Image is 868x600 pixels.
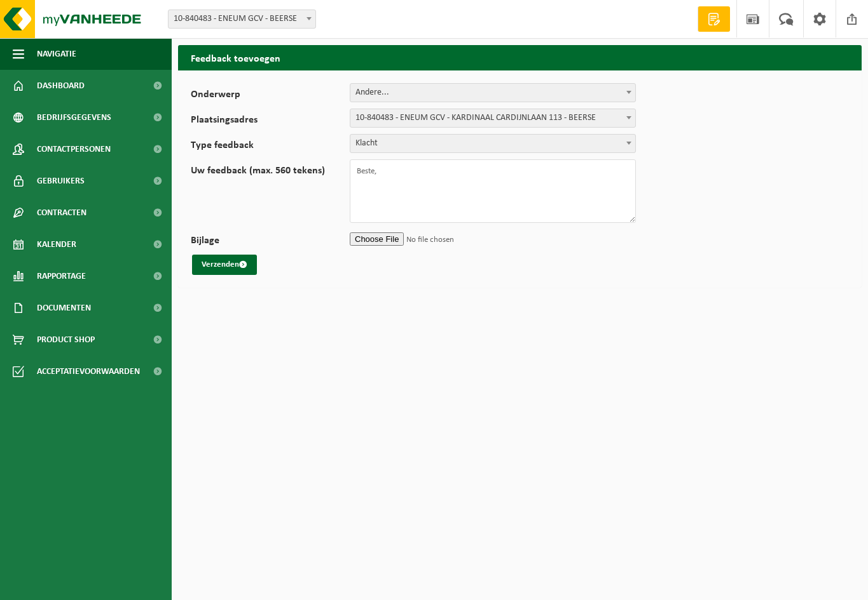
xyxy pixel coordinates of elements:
span: 10-840483 - ENEUM GCV - BEERSE [168,10,316,29]
span: Klacht [350,135,635,152]
span: Andere... [350,83,636,102]
span: Kalender [37,229,76,260]
label: Type feedback [191,140,350,153]
span: Contracten [37,197,86,229]
span: 10-840483 - ENEUM GCV - BEERSE [169,10,315,28]
span: Dashboard [37,70,85,102]
span: Navigatie [37,38,76,70]
span: Rapportage [37,260,86,292]
label: Onderwerp [191,90,350,102]
span: Bedrijfsgegevens [37,102,111,133]
span: 10-840483 - ENEUM GCV - KARDINAAL CARDIJNLAAN 113 - BEERSE [350,109,636,128]
span: 10-840483 - ENEUM GCV - KARDINAAL CARDIJNLAAN 113 - BEERSE [350,109,635,127]
h2: Feedback toevoegen [178,45,862,70]
span: Andere... [350,84,635,102]
span: Acceptatievoorwaarden [37,356,140,387]
span: Klacht [350,134,636,153]
button: Verzenden [192,255,257,275]
span: Gebruikers [37,165,85,197]
label: Bijlage [191,236,350,248]
label: Plaatsingsadres [191,115,350,128]
span: Documenten [37,292,91,324]
span: Contactpersonen [37,133,111,165]
span: Product Shop [37,324,95,356]
label: Uw feedback (max. 560 tekens) [191,166,350,223]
